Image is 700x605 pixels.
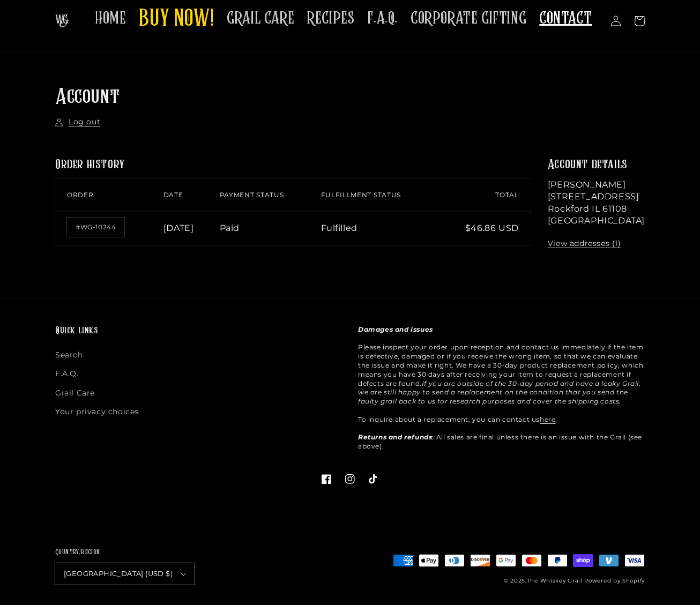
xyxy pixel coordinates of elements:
[55,325,342,338] h2: Quick links
[443,211,531,245] td: $46.86 USD
[301,2,361,35] a: RECIPES
[55,157,531,174] h2: Order history
[321,179,444,211] th: Fulfillment status
[227,8,294,29] span: GRAIL CARE
[321,211,444,245] td: Fulfilled
[358,379,641,406] em: If you are outside of the 30-day period and have a leaky Grail, we are still happy to send a repl...
[584,577,645,584] a: Powered by Shopify
[307,8,354,29] span: RECIPES
[55,14,69,27] img: The Whiskey Grail
[220,2,301,35] a: GRAIL CARE
[367,8,398,29] span: F.A.Q.
[533,2,598,35] a: CONTACT
[163,223,194,233] time: [DATE]
[443,179,531,211] th: Total
[548,157,645,174] h2: Account details
[358,325,645,451] p: Please inspect your order upon reception and contact us immediately if the item is defective, dam...
[404,2,533,35] a: CORPORATE GIFTING
[55,563,195,585] button: [GEOGRAPHIC_DATA] (USD $)
[55,547,195,558] h2: Country/region
[55,348,83,364] a: Search
[88,2,132,35] a: HOME
[55,84,645,111] h1: Account
[220,179,321,211] th: Payment status
[55,402,139,421] a: Your privacy choices
[55,364,79,383] a: F.A.Q.
[67,218,124,237] a: Order number #WG-10244
[55,117,100,128] a: Log out
[55,179,163,211] th: Order
[358,325,433,333] strong: Damages and issues
[55,384,95,402] a: Grail Care
[504,577,583,584] small: © 2025,
[540,415,555,423] a: here
[411,8,526,29] span: CORPORATE GIFTING
[527,577,583,584] a: The Whiskey Grail
[95,8,126,29] span: HOME
[220,211,321,245] td: Paid
[361,2,404,35] a: F.A.Q.
[548,179,645,227] p: [PERSON_NAME] [STREET_ADDRESS] Rockford IL 61108 [GEOGRAPHIC_DATA]
[539,8,592,29] span: CONTACT
[139,5,214,34] span: BUY NOW!
[548,238,621,249] a: View addresses (1)
[358,433,432,441] strong: Returns and refunds
[163,179,220,211] th: Date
